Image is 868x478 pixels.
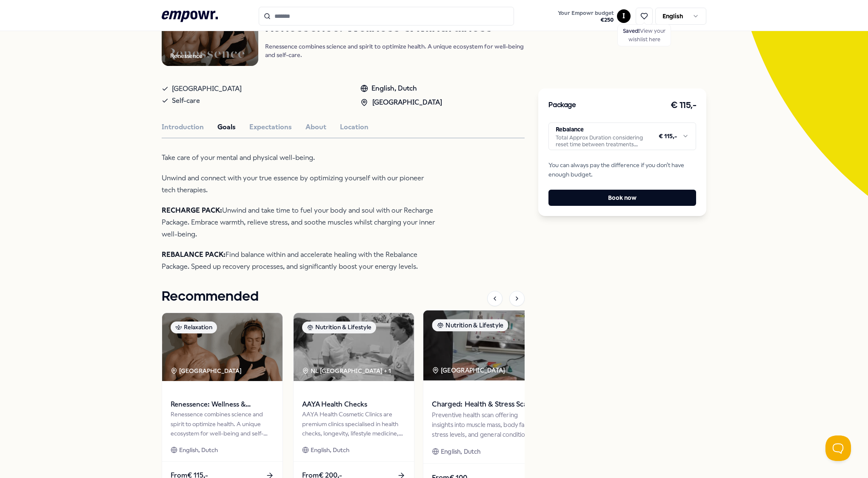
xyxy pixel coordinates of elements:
span: Self-care [172,95,200,107]
div: NL [GEOGRAPHIC_DATA] + 1 [302,366,391,376]
span: [GEOGRAPHIC_DATA] [172,83,242,95]
h3: € 115,- [671,99,697,112]
input: Search for products, categories or subcategories [259,7,514,26]
a: Saved!View yourwishlist here [631,8,655,25]
button: Introduction [162,122,204,133]
div: [GEOGRAPHIC_DATA] [171,366,243,376]
h3: Package [548,100,576,111]
div: Preventive health scan offering insights into muscle mass, body fat, stress levels, and general c... [432,410,538,439]
strong: RECHARGE PACK: [162,206,222,214]
div: Nutrition & Lifestyle [432,319,508,331]
p: Renessence combines science and spirit to optimize health. A unique ecosystem for well-being and ... [265,42,525,59]
button: Saved!View yourwishlist here [636,8,653,25]
img: package image [294,313,414,381]
div: [GEOGRAPHIC_DATA] [360,97,442,108]
div: Relaxation [171,322,217,333]
button: Location [340,122,368,133]
h1: Recommended [162,286,259,307]
p: Unwind and take time to fuel your body and soul with our Recharge Package. Embrace warmth, reliev... [162,205,438,240]
span: English, Dutch [179,445,218,455]
img: package image [162,313,283,381]
p: Take care of your mental and physical well-being. [162,152,438,164]
span: Charged: Health & Stress Scan [432,399,538,410]
div: Renessence [170,51,203,60]
a: Your Empowr budget€250 [554,7,617,25]
div: [GEOGRAPHIC_DATA] [432,365,506,375]
button: I [617,9,631,23]
p: Find balance within and accelerate healing with the Rebalance Package. Speed up recovery processe... [162,249,438,273]
span: € 250 [558,17,614,23]
span: English, Dutch [311,445,349,455]
button: Expectations [249,122,292,133]
iframe: Help Scout Beacon - Open [825,435,851,461]
button: About [306,122,326,133]
span: You can always pay the difference if you don't have enough budget. [548,160,696,179]
span: Renessence: Wellness & Mindfulness [171,399,274,410]
div: Nutrition & Lifestyle [302,322,376,333]
span: AAYA Health Checks [302,399,405,410]
span: Your Empowr budget [558,10,614,17]
div: English, Dutch [360,83,442,94]
strong: REBALANCE PACK: [162,250,226,259]
span: English, Dutch [441,447,481,456]
button: Your Empowr budget€250 [556,8,615,25]
p: Unwind and connect with your true essence by optimizing yourself with our pioneer tech therapies. [162,172,438,196]
button: Book now [548,190,696,206]
div: View your wishlist here [623,27,665,44]
button: Goals [217,122,236,133]
div: Renessence combines science and spirit to optimize health. A unique ecosystem for well-being and ... [171,410,274,438]
div: AAYA Health Cosmetic Clinics are premium clinics specialised in health checks, longevity, lifesty... [302,410,405,438]
img: package image [423,310,547,380]
span: Saved! [623,28,640,34]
